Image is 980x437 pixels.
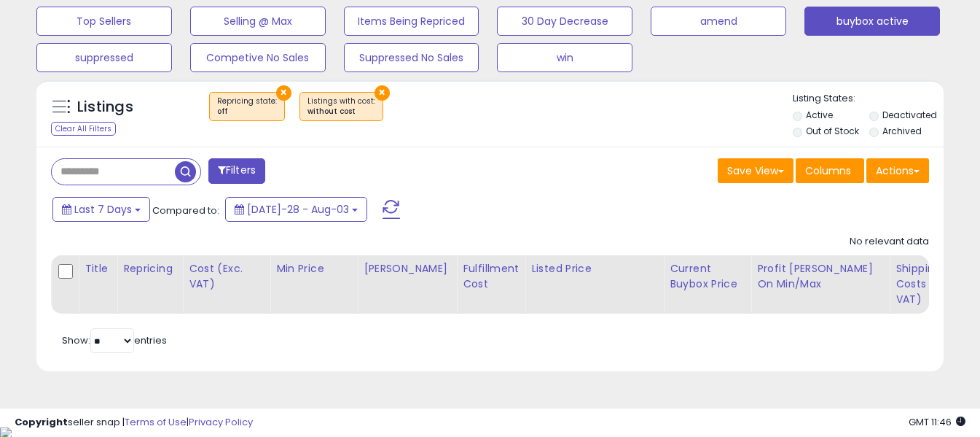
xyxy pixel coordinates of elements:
[190,43,326,72] button: Competive No Sales
[276,261,351,276] div: Min Price
[718,158,793,183] button: Save View
[751,255,890,314] th: The percentage added to the cost of goods (COGS) that forms the calculator for Min & Max prices.
[344,43,479,72] button: Suppressed No Sales
[189,261,264,292] div: Cost (Exc. VAT)
[850,235,929,249] div: No relevant data
[866,158,929,183] button: Actions
[190,7,326,36] button: Selling @ Max
[364,261,450,276] div: [PERSON_NAME]
[805,163,851,178] span: Columns
[74,202,132,217] span: Last 7 Days
[247,202,349,217] span: [DATE]-28 - Aug-03
[793,92,944,106] p: Listing States:
[189,415,253,429] a: Privacy Policy
[531,261,657,276] div: Listed Price
[51,122,116,136] div: Clear All Filters
[497,7,632,36] button: 30 Day Decrease
[375,85,390,101] button: ×
[670,261,745,292] div: Current Buybox Price
[125,415,187,429] a: Terms of Use
[307,107,375,117] div: without cost
[85,261,111,276] div: Title
[651,7,786,36] button: amend
[909,415,965,429] span: 2025-08-11 11:46 GMT
[804,7,940,36] button: buybox active
[123,261,176,276] div: Repricing
[77,97,133,117] h5: Listings
[15,416,253,430] div: seller snap | |
[307,96,375,117] span: Listings with cost :
[882,125,922,137] label: Archived
[225,197,367,222] button: [DATE]-28 - Aug-03
[36,43,172,72] button: suppressed
[882,109,937,121] label: Deactivated
[757,261,883,292] div: Profit [PERSON_NAME] on Min/Max
[36,7,172,36] button: Top Sellers
[463,261,519,292] div: Fulfillment Cost
[806,109,833,121] label: Active
[796,158,864,183] button: Columns
[217,107,277,117] div: off
[15,415,68,429] strong: Copyright
[344,7,479,36] button: Items Being Repriced
[895,261,971,307] div: Shipping Costs (Exc. VAT)
[62,333,167,347] span: Show: entries
[208,158,265,184] button: Filters
[152,204,219,217] span: Compared to:
[497,43,632,72] button: win
[806,125,859,137] label: Out of Stock
[52,197,150,222] button: Last 7 Days
[217,96,277,117] span: Repricing state :
[276,85,291,101] button: ×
